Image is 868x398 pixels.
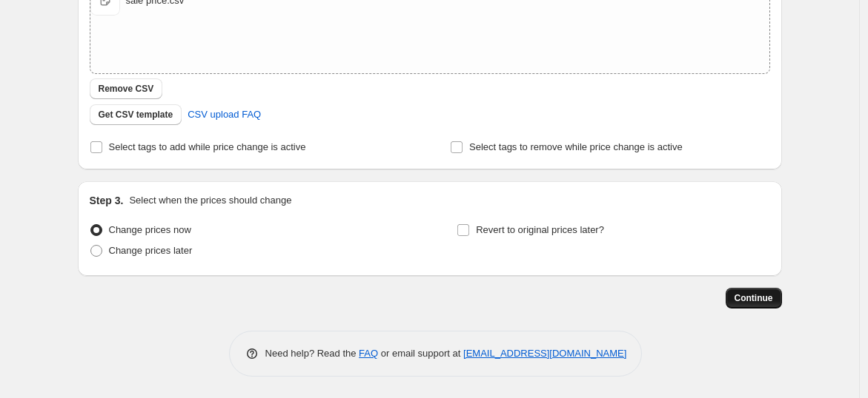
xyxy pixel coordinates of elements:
span: Select tags to remove while price change is active [469,141,683,152]
span: Change prices now [109,224,191,235]
button: Remove CSV [90,78,163,99]
button: Continue [726,288,782,308]
p: Select when the prices should change [129,193,291,208]
span: Continue [735,292,773,304]
span: Get CSV template [99,109,173,121]
button: Get CSV template [90,104,182,125]
span: or email support at [378,348,463,359]
a: CSV upload FAQ [179,103,270,127]
span: CSV upload FAQ [188,107,261,122]
span: Select tags to add while price change is active [109,141,306,152]
a: [EMAIL_ADDRESS][DOMAIN_NAME] [463,348,626,359]
h2: Step 3. [90,193,124,208]
span: Remove CSV [99,83,154,95]
span: Need help? Read the [265,348,360,359]
span: Revert to original prices later? [476,224,604,235]
a: FAQ [359,348,378,359]
span: Change prices later [109,245,193,256]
